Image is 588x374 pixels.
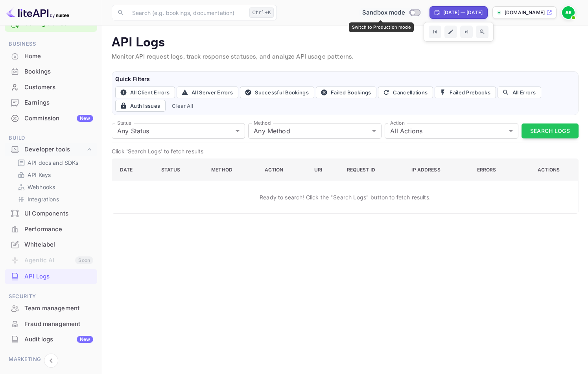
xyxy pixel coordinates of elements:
[5,269,97,284] a: API Logs
[24,225,93,234] div: Performance
[5,49,97,64] div: Home
[77,115,93,122] div: New
[562,6,575,19] img: Amine ELWADI
[5,143,97,157] div: Developer tools
[17,195,91,203] a: Integrations
[240,87,314,98] button: Successful Bookings
[117,120,131,126] label: Status
[44,354,58,368] button: Collapse navigation
[24,98,93,107] div: Earnings
[205,159,258,181] th: Method
[349,22,414,32] div: Switch to Production mode
[24,52,93,61] div: Home
[308,159,341,181] th: URI
[28,183,55,191] p: Webhooks
[17,158,91,167] a: API docs and SDKs
[24,145,85,154] div: Developer tools
[460,26,473,38] button: Go to next time period
[359,8,423,17] div: Switch to Production mode
[112,159,155,181] th: Date
[443,9,483,16] div: [DATE] — [DATE]
[24,83,93,92] div: Customers
[24,335,93,344] div: Audit logs
[5,222,97,237] div: Performance
[405,159,470,181] th: IP Address
[5,237,97,252] a: Whitelabel
[5,134,97,142] span: Build
[5,49,97,63] a: Home
[24,67,93,76] div: Bookings
[112,35,579,51] p: API Logs
[5,332,97,346] a: Audit logsNew
[5,111,97,125] a: CommissionNew
[5,64,97,79] div: Bookings
[254,120,271,126] label: Method
[5,317,97,331] a: Fraud management
[521,159,578,181] th: Actions
[378,87,433,98] button: Cancellations
[258,159,308,181] th: Action
[127,5,246,20] input: Search (e.g. bookings, documentation)
[5,95,97,110] a: Earnings
[28,158,79,167] p: API docs and SDKs
[24,209,93,218] div: UI Components
[444,26,457,38] button: Edit date range
[115,87,175,98] button: All Client Errors
[28,171,51,179] p: API Keys
[5,206,97,221] a: UI Components
[177,87,238,98] button: All Server Errors
[248,123,382,139] div: Any Method
[362,8,405,17] span: Sandbox mode
[24,240,93,249] div: Whitelabel
[429,26,441,38] button: Go to previous time period
[77,336,93,343] div: New
[5,355,97,364] span: Marketing
[14,169,94,181] div: API Keys
[390,120,405,126] label: Action
[385,123,518,139] div: All Actions
[5,269,97,284] div: API Logs
[115,100,166,112] button: Auth Issues
[5,237,97,252] div: Whitelabel
[505,9,545,16] p: [DOMAIN_NAME]
[112,123,245,139] div: Any Status
[5,332,97,347] div: Audit logsNew
[5,64,97,79] a: Bookings
[5,222,97,236] a: Performance
[112,52,579,62] p: Monitor API request logs, track response statuses, and analyze API usage patterns.
[5,301,97,316] div: Team management
[5,206,97,221] div: UI Components
[249,7,274,18] div: Ctrl+K
[5,80,97,95] div: Customers
[115,75,575,83] h6: Quick Filters
[17,183,91,191] a: Webhooks
[5,40,97,48] span: Business
[6,6,69,19] img: LiteAPI logo
[24,114,93,123] div: Commission
[24,272,93,281] div: API Logs
[17,171,91,179] a: API Keys
[155,159,205,181] th: Status
[5,111,97,126] div: CommissionNew
[14,157,94,168] div: API docs and SDKs
[260,193,431,201] p: Ready to search! Click the "Search Logs" button to fetch results.
[14,181,94,193] div: Webhooks
[169,100,196,112] button: Clear All
[5,80,97,94] a: Customers
[112,147,579,155] p: Click 'Search Logs' to fetch results
[14,193,94,205] div: Integrations
[476,26,488,38] button: Zoom out time range
[471,159,521,181] th: Errors
[5,95,97,111] div: Earnings
[522,123,579,139] button: Search Logs
[316,87,377,98] button: Failed Bookings
[341,159,406,181] th: Request ID
[435,87,496,98] button: Failed Prebooks
[28,195,59,203] p: Integrations
[498,87,541,98] button: All Errors
[5,292,97,301] span: Security
[24,320,93,329] div: Fraud management
[24,304,93,313] div: Team management
[5,317,97,332] div: Fraud management
[5,301,97,315] a: Team management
